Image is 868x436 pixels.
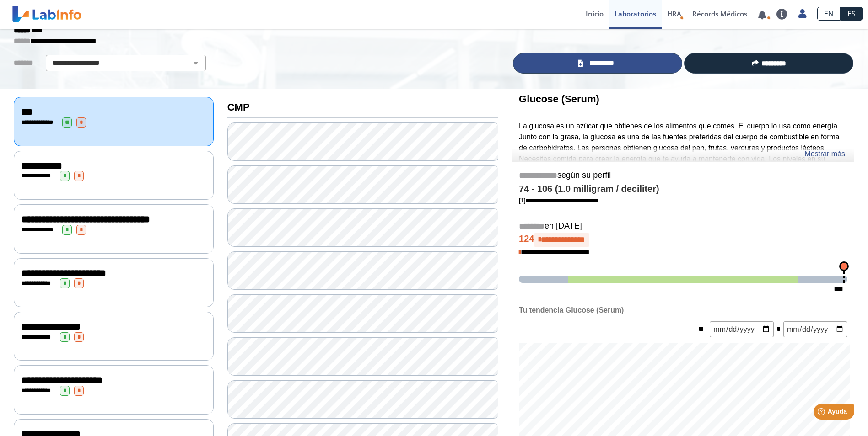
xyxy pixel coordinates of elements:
b: CMP [227,101,250,113]
a: EN [817,7,841,21]
span: HRA [667,9,681,18]
h4: 124 [519,233,847,247]
a: ES [841,7,863,21]
p: La glucosa es un azúcar que obtienes de los alimentos que comes. El cuerpo lo usa como energía. J... [519,121,847,186]
iframe: Help widget launcher [787,400,858,426]
a: [1] [519,197,598,204]
input: mm/dd/yyyy [710,321,774,337]
h5: según su perfil [519,170,847,181]
b: Tu tendencia Glucose (Serum) [519,306,624,314]
h4: 74 - 106 (1.0 milligram / deciliter) [519,184,847,195]
h5: en [DATE] [519,221,847,232]
input: mm/dd/yyyy [783,321,847,337]
a: Mostrar más [804,149,845,160]
b: Glucose (Serum) [519,93,599,105]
